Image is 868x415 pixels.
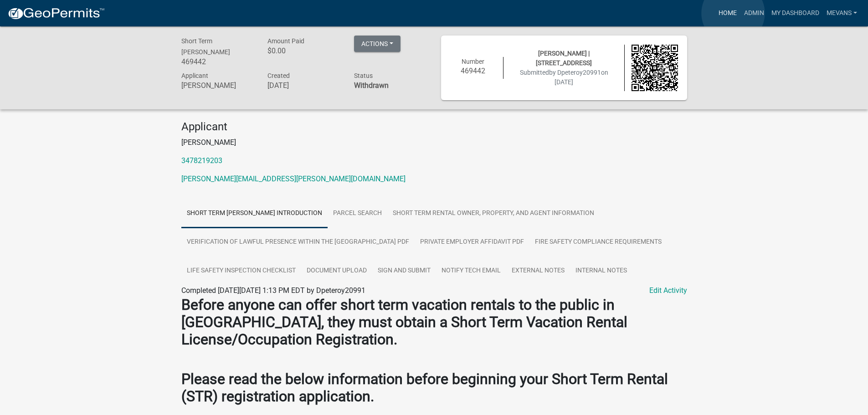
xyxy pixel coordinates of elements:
strong: Withdrawn [354,81,389,90]
img: QR code [632,45,678,91]
a: Fire Safety Compliance Requirements [529,228,667,257]
a: Home [715,5,740,22]
a: Mevans [823,5,861,22]
span: Created [267,72,290,79]
a: Verification of Lawful Presence within the [GEOGRAPHIC_DATA] PDF [181,228,415,257]
a: Internal Notes [570,256,632,286]
a: Sign and Submit [372,256,436,286]
strong: Please read the below information before beginning your Short Term Rental (STR) registration appl... [181,370,668,405]
span: Amount Paid [267,37,304,45]
span: Short Term [PERSON_NAME] [181,37,230,56]
a: [PERSON_NAME][EMAIL_ADDRESS][PERSON_NAME][DOMAIN_NAME] [181,174,406,183]
a: Document Upload [301,256,372,286]
a: Admin [740,5,768,22]
p: [PERSON_NAME] [181,137,687,148]
span: Status [354,72,373,79]
button: Actions [354,36,401,52]
h6: 469442 [181,57,254,66]
span: Applicant [181,72,208,79]
strong: Before anyone can offer short term vacation rentals to the public in [GEOGRAPHIC_DATA], they must... [181,296,627,348]
h6: 469442 [450,67,497,75]
a: Short Term Rental Owner, Property, and Agent Information [387,199,600,228]
span: Completed [DATE][DATE] 1:13 PM EDT by Dpeteroy20991 [181,286,365,295]
span: by Dpeteroy20991 [549,69,601,76]
a: 3478219203 [181,156,222,165]
a: My Dashboard [768,5,823,22]
a: Parcel search [328,199,387,228]
h4: Applicant [181,120,687,133]
h6: [PERSON_NAME] [181,81,254,90]
h6: [DATE] [267,81,340,90]
a: Notify Tech Email [436,256,506,286]
h6: $0.00 [267,46,340,55]
span: Submitted on [DATE] [520,69,608,86]
a: Short Term [PERSON_NAME] Introduction [181,199,328,228]
span: [PERSON_NAME] | [STREET_ADDRESS] [536,50,592,67]
span: Number [462,58,484,65]
a: Edit Activity [649,285,687,296]
a: External Notes [506,256,570,286]
a: Life Safety Inspection Checklist [181,256,301,286]
a: Private Employer Affidavit PDF [415,228,529,257]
